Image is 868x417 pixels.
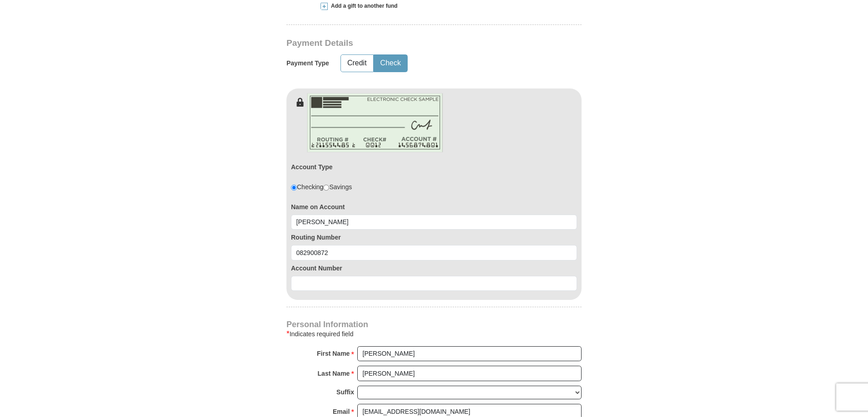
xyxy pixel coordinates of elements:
label: Name on Account [291,202,577,211]
span: Add a gift to another fund [328,2,398,10]
label: Account Number [291,264,577,273]
div: Checking Savings [291,182,352,191]
strong: Last Name [318,367,350,380]
button: Check [374,55,407,72]
strong: Suffix [336,386,354,398]
div: Indicates required field [286,329,582,339]
label: Account Type [291,162,333,172]
label: Routing Number [291,233,577,242]
h3: Payment Details [286,38,518,49]
h4: Personal Information [286,321,582,328]
img: check-en.png [307,93,443,152]
button: Credit [341,55,373,72]
strong: First Name [317,347,350,360]
h5: Payment Type [286,59,329,67]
